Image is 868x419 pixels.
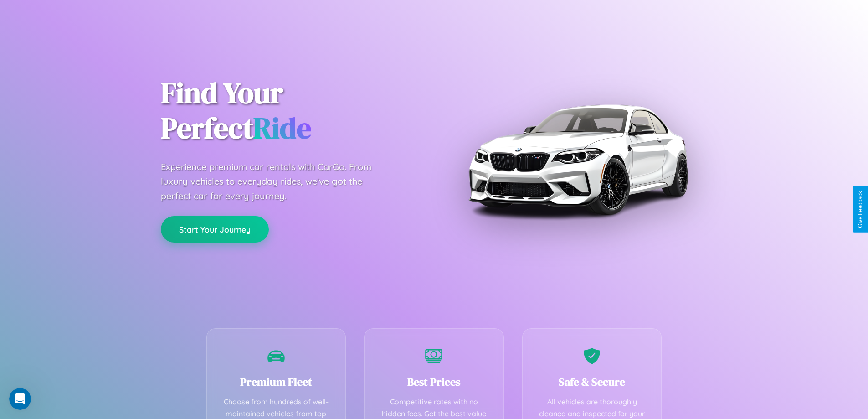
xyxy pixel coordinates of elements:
h3: Safe & Secure [536,374,648,389]
p: Experience premium car rentals with CarGo. From luxury vehicles to everyday rides, we've got the ... [161,160,389,203]
div: Give Feedback [857,191,863,228]
img: Premium BMW car rental vehicle [464,46,692,274]
h3: Best Prices [378,374,490,389]
h1: Find Your Perfect [161,76,421,146]
span: Ride [253,108,311,148]
h3: Premium Fleet [221,374,332,389]
iframe: Intercom live chat [9,388,31,410]
button: Start Your Journey [161,216,269,243]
